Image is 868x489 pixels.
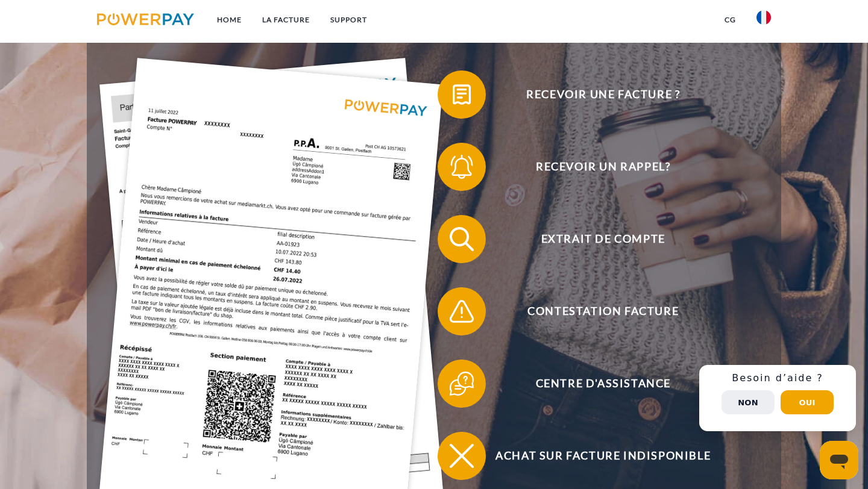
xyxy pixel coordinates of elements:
img: fr [756,10,771,25]
img: qb_search.svg [447,224,477,254]
div: Schnellhilfe [699,365,856,431]
img: qb_warning.svg [447,296,477,326]
a: LA FACTURE [252,9,320,31]
button: Recevoir un rappel? [438,143,751,191]
a: Home [207,9,252,31]
span: Achat sur facture indisponible [456,432,751,480]
iframe: Bouton de lancement de la fenêtre de messagerie [820,441,858,479]
button: Non [722,390,775,414]
img: qb_bell.svg [447,152,477,182]
img: qb_help.svg [447,369,477,399]
button: Contestation Facture [438,287,751,335]
button: Recevoir une facture ? [438,70,751,119]
button: Centre d'assistance [438,360,751,408]
a: Support [320,9,377,31]
button: Extrait de compte [438,215,751,263]
img: qb_close.svg [447,441,477,471]
span: Contestation Facture [456,287,751,335]
img: qb_bill.svg [447,79,477,110]
button: Achat sur facture indisponible [438,432,751,480]
img: logo-powerpay.svg [97,13,194,25]
button: Oui [781,390,834,414]
span: Recevoir un rappel? [456,143,751,191]
a: CG [714,9,746,31]
span: Recevoir une facture ? [456,70,751,119]
span: Centre d'assistance [456,360,751,408]
span: Extrait de compte [456,215,751,263]
h3: Besoin d’aide ? [706,372,849,384]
